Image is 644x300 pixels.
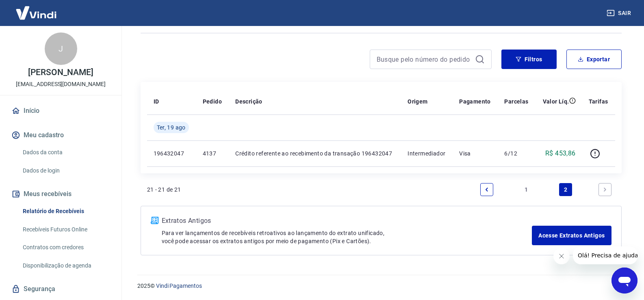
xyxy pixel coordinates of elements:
p: 196432047 [154,149,190,158]
a: Contratos com credores [20,239,112,256]
button: Meus recebíveis [10,185,112,203]
p: Visa [459,149,491,158]
p: Pedido [203,97,222,106]
p: [PERSON_NAME] [28,68,93,77]
p: Tarifas [589,97,608,106]
iframe: Mensagem da empresa [573,246,637,264]
button: Sair [605,6,634,21]
p: 2025 © [137,282,624,290]
a: Previous page [480,183,493,196]
img: ícone [151,217,158,224]
span: Olá! Precisa de ajuda? [5,6,68,12]
p: ID [154,97,159,106]
p: Parcelas [504,97,528,106]
button: Meu cadastro [10,126,112,144]
iframe: Botão para abrir a janela de mensagens [611,268,637,294]
iframe: Fechar mensagem [553,248,570,264]
p: Pagamento [459,97,491,106]
p: Descrição [235,97,262,106]
a: Início [10,102,112,120]
a: Acesse Extratos Antigos [532,226,611,245]
ul: Pagination [477,180,615,199]
a: Page 2 is your current page [559,183,572,196]
span: Ter, 19 ago [157,123,186,132]
a: Dados de login [20,162,112,179]
p: Extratos Antigos [162,216,532,226]
img: Vindi [10,0,63,25]
p: 6/12 [504,149,529,158]
a: Recebíveis Futuros Online [20,221,112,238]
a: Next page [598,183,611,196]
a: Page 1 [520,183,533,196]
p: Valor Líq. [543,97,569,106]
p: Para ver lançamentos de recebíveis retroativos ao lançamento do extrato unificado, você pode aces... [162,229,532,245]
p: R$ 453,86 [545,149,576,158]
button: Filtros [501,50,557,69]
p: Crédito referente ao recebimento da transação 196432047 [235,149,395,158]
a: Disponibilização de agenda [20,257,112,274]
p: 4137 [203,149,223,158]
input: Busque pelo número do pedido [377,53,472,65]
p: Intermediador [408,149,446,158]
div: J [45,32,77,65]
p: Origem [408,97,427,106]
a: Dados da conta [20,144,112,161]
a: Segurança [10,280,112,298]
button: Exportar [566,50,622,69]
p: 21 - 21 de 21 [147,186,181,194]
p: [EMAIL_ADDRESS][DOMAIN_NAME] [16,80,106,88]
a: Relatório de Recebíveis [20,203,112,220]
a: Vindi Pagamentos [156,283,202,289]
